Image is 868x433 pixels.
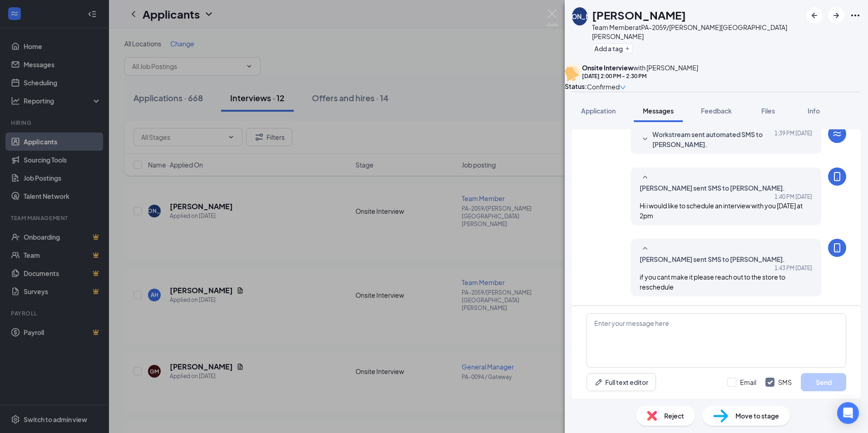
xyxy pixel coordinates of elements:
span: [DATE] 1:39 PM [774,129,812,149]
h1: [PERSON_NAME] [592,7,686,23]
span: down [620,84,626,91]
svg: SmallChevronDown [640,134,651,145]
span: [DATE] 1:40 PM [774,193,812,201]
span: Move to stage [735,411,779,421]
div: with [PERSON_NAME] [582,63,698,72]
span: Application [581,107,616,115]
div: [PERSON_NAME] [553,12,606,21]
svg: Pen [594,378,603,387]
svg: MobileSms [832,171,843,182]
span: Feedback [701,107,732,115]
span: Info [808,107,820,115]
span: Workstream sent automated SMS to [PERSON_NAME]. [652,129,771,149]
svg: ArrowLeftNew [809,10,820,21]
button: ArrowRight [828,7,844,24]
button: Full text editorPen [587,373,656,391]
span: [DATE] 1:43 PM [774,264,812,272]
b: Onsite Interview [582,64,633,72]
span: Hi i would like to schedule an interview with you [DATE] at 2pm [640,202,803,220]
span: Messages [643,107,674,115]
svg: SmallChevronUp [640,243,651,254]
svg: Ellipses [850,10,861,21]
div: Status : [565,82,587,92]
span: [PERSON_NAME] sent SMS to [PERSON_NAME]. [640,254,785,264]
button: ArrowLeftNew [806,7,823,24]
span: Confirmed [587,82,620,92]
div: Team Member at PA-2059/[PERSON_NAME][GEOGRAPHIC_DATA][PERSON_NAME] [592,23,802,41]
span: Files [761,107,775,115]
svg: Plus [625,46,630,51]
span: [PERSON_NAME] sent SMS to [PERSON_NAME]. [640,183,785,193]
span: Reject [664,411,684,421]
button: PlusAdd a tag [592,44,632,53]
button: Send [801,373,846,391]
span: if you cant make it please reach out to the store to reschedule [640,273,785,291]
svg: MobileSms [832,242,843,253]
div: Open Intercom Messenger [837,402,859,424]
svg: SmallChevronUp [640,172,651,183]
div: [DATE] 2:00 PM - 2:30 PM [582,72,698,80]
svg: ArrowRight [831,10,842,21]
svg: WorkstreamLogo [832,128,843,139]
